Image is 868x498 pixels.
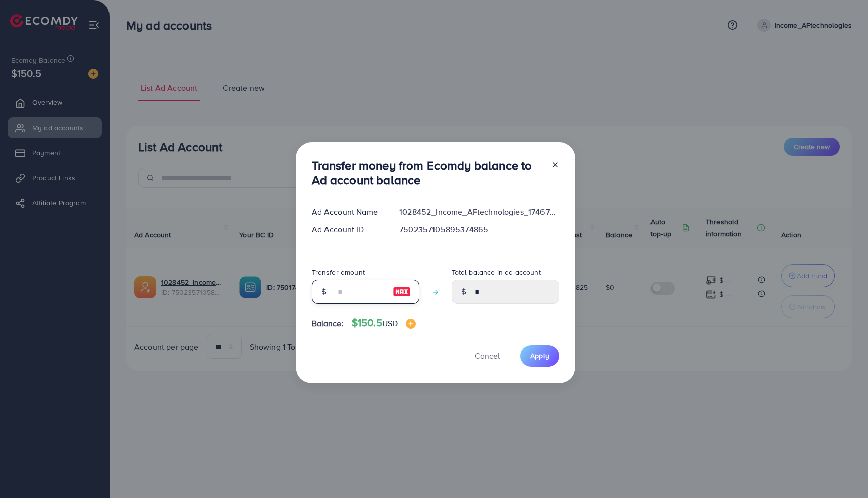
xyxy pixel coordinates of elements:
div: 7502357105895374865 [391,224,567,235]
h4: $150.5 [352,317,416,329]
img: image [406,319,416,329]
span: Cancel [475,350,500,361]
button: Apply [520,345,559,367]
label: Total balance in ad account [452,267,541,277]
h3: Transfer money from Ecomdy balance to Ad account balance [312,158,543,187]
button: Cancel [462,345,512,367]
span: Apply [530,351,549,361]
img: image [393,286,411,298]
div: Ad Account Name [304,206,392,218]
span: USD [382,318,398,329]
label: Transfer amount [312,267,365,277]
iframe: Chat [825,453,860,490]
div: 1028452_Income_AFtechnologies_1746778638372 [391,206,567,218]
span: Balance: [312,318,344,329]
div: Ad Account ID [304,224,392,235]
